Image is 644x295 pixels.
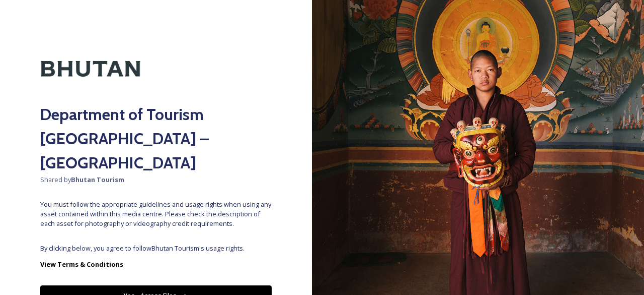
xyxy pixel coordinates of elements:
[40,260,123,269] strong: View Terms & Conditions
[40,244,272,253] span: By clicking below, you agree to follow Bhutan Tourism 's usage rights.
[40,40,141,97] img: Kingdom-of-Bhutan-Logo.png
[40,200,272,229] span: You must follow the appropriate guidelines and usage rights when using any asset contained within...
[71,175,124,184] strong: Bhutan Tourism
[40,175,272,185] span: Shared by
[40,102,272,175] h2: Department of Tourism [GEOGRAPHIC_DATA] – [GEOGRAPHIC_DATA]
[40,258,272,270] a: View Terms & Conditions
